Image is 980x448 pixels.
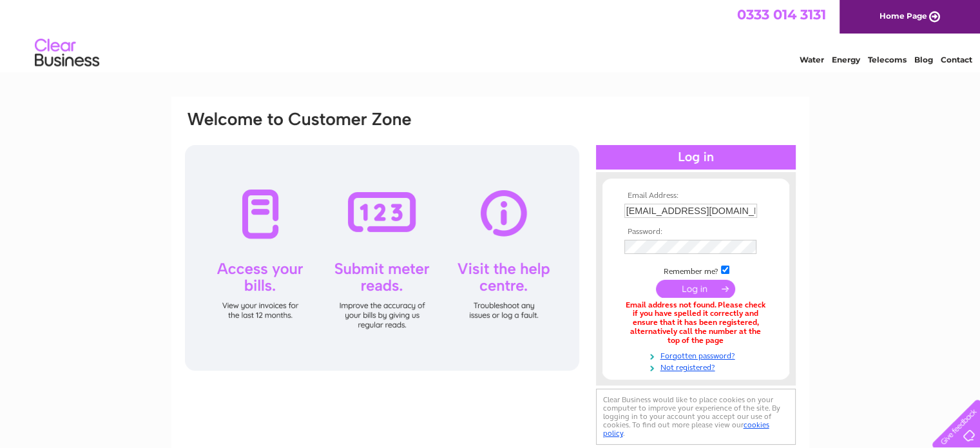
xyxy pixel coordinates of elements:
[186,7,795,63] div: Clear Business is a trading name of Verastar Limited (registered in [GEOGRAPHIC_DATA] No. 3667643...
[621,228,771,237] th: Password:
[868,55,907,64] a: Telecoms
[621,264,771,277] td: Remember me?
[624,301,767,346] div: Email address not found. Please check if you have spelled it correctly and ensure that it has bee...
[800,55,824,64] a: Water
[621,191,771,200] th: Email Address:
[737,6,826,23] a: 0333 014 3131
[34,34,100,73] img: logo.png
[624,360,771,373] a: Not registered?
[941,55,972,64] a: Contact
[914,55,933,64] a: Blog
[624,349,771,361] a: Forgotten password?
[656,280,735,298] input: Submit
[603,420,769,438] a: cookies policy
[596,389,796,445] div: Clear Business would like to place cookies on your computer to improve your experience of the sit...
[832,55,860,64] a: Energy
